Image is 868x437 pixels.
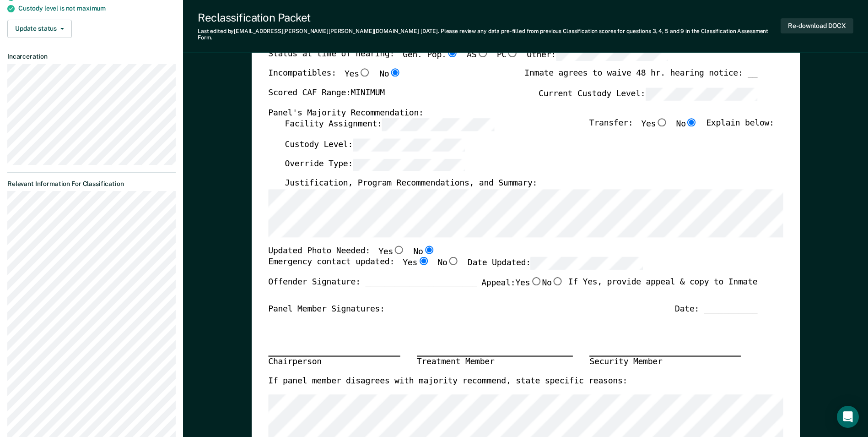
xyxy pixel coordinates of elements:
[268,257,643,277] div: Emergency contact updated:
[7,53,176,60] dt: Incarceration
[378,246,405,257] label: Yes
[7,20,72,38] button: Update status
[268,356,400,368] div: Chairperson
[531,257,643,269] input: Date Updated:
[285,178,537,189] label: Justification, Program Recommendations, and Summary:
[589,356,741,368] div: Security Member
[393,246,405,254] input: Yes
[515,277,542,289] label: Yes
[345,69,371,81] label: Yes
[551,277,563,285] input: No
[285,158,465,170] label: Override Type:
[539,87,757,100] label: Current Custody Level:
[781,18,853,33] button: Re-download DOCX
[507,49,518,57] input: PC
[359,69,371,77] input: Yes
[527,49,668,61] label: Other:
[379,69,401,81] label: No
[641,118,668,131] label: Yes
[417,257,429,265] input: Yes
[417,356,573,368] div: Treatment Member
[468,257,643,269] label: Date Updated:
[198,11,781,24] div: Reclassification Packet
[389,69,401,77] input: No
[437,257,459,269] label: No
[268,108,757,119] div: Panel's Majority Recommendation:
[524,69,757,88] div: Inmate agrees to waive 48 hr. hearing notice: __
[421,28,438,34] span: [DATE]
[542,277,563,289] label: No
[589,118,774,138] div: Transfer: Explain below:
[268,49,668,69] div: Status at time of hearing:
[198,28,781,41] div: Last edited by [EMAIL_ADDRESS][PERSON_NAME][PERSON_NAME][DOMAIN_NAME] . Please review any data pr...
[645,87,757,100] input: Current Custody Level:
[403,257,429,269] label: Yes
[686,118,698,126] input: No
[285,138,465,151] label: Custody Level:
[285,118,494,131] label: Facility Assignment:
[423,246,435,254] input: No
[447,257,459,265] input: No
[268,376,627,387] label: If panel member disagrees with majority recommend, state specific reasons:
[268,277,757,304] div: Offender Signature: _______________________ If Yes, provide appeal & copy to Inmate
[676,118,697,131] label: No
[467,49,488,61] label: AS
[556,49,668,61] input: Other:
[413,246,435,257] label: No
[656,118,668,126] input: Yes
[403,49,458,61] label: Gen. Pop.
[268,304,385,315] div: Panel Member Signatures:
[476,49,488,57] input: AS
[675,304,757,315] div: Date: ___________
[496,49,518,61] label: PC
[77,5,106,12] span: maximum
[18,5,176,12] div: Custody level is not
[353,138,465,151] input: Custody Level:
[268,246,435,257] div: Updated Photo Needed:
[268,69,401,88] div: Incompatibles:
[382,118,494,131] input: Facility Assignment:
[268,87,385,100] label: Scored CAF Range: MINIMUM
[7,180,176,188] dt: Relevant Information For Classification
[353,158,465,170] input: Override Type:
[530,277,542,285] input: Yes
[446,49,458,57] input: Gen. Pop.
[481,277,564,296] label: Appeal:
[837,406,859,428] div: Open Intercom Messenger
